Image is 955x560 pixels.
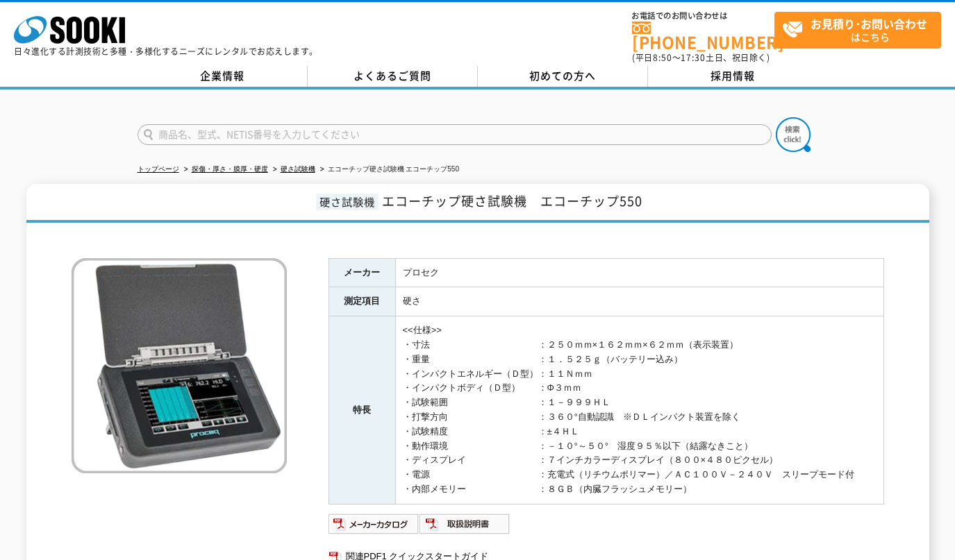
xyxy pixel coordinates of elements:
a: 企業情報 [138,66,308,87]
a: 初めての方へ [478,66,648,87]
a: 取扱説明書 [420,522,510,532]
span: 17:30 [681,51,706,64]
a: 採用情報 [648,66,818,87]
a: お見積り･お問い合わせはこちら [774,12,941,49]
strong: お見積り･お問い合わせ [811,15,927,32]
th: 測定項目 [329,287,395,316]
img: メーカーカタログ [329,513,420,535]
a: 硬さ試験機 [281,165,315,173]
th: 特長 [329,316,395,504]
p: 日々進化する計測技術と多種・多様化するニーズにレンタルでお応えします。 [14,47,318,56]
span: 8:50 [653,51,672,64]
span: お電話でのお問い合わせは [632,12,774,20]
td: <<仕様>> ・寸法 ：２５０ｍｍ×１６２ｍｍ×６２ｍｍ（表示装置） ・重量 ：１．５２５ｇ（バッテリー込み） ・インパクトエネルギー（Ｄ型）：１１Ｎｍｍ ・インパクトボディ（Ｄ型） ：Φ３ｍｍ... [395,316,883,504]
img: エコーチップ硬さ試験機 エコーチップ550 [72,258,287,473]
span: (平日 ～ 土日、祝日除く) [632,51,770,64]
a: よくあるご質問 [308,66,478,87]
span: エコーチップ硬さ試験機 エコーチップ550 [382,192,642,210]
a: メーカーカタログ [329,522,420,532]
td: プロセク [395,258,883,287]
input: 商品名、型式、NETIS番号を入力してください [138,124,772,145]
span: 硬さ試験機 [316,194,379,210]
td: 硬さ [395,287,883,316]
span: 初めての方へ [529,68,596,83]
img: 取扱説明書 [420,513,510,535]
li: エコーチップ硬さ試験機 エコーチップ550 [317,162,459,177]
a: [PHONE_NUMBER] [632,22,774,50]
img: btn_search.png [776,117,811,152]
span: はこちら [782,12,940,47]
a: 探傷・厚さ・膜厚・硬度 [192,165,268,173]
a: トップページ [138,165,179,173]
th: メーカー [329,258,395,287]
